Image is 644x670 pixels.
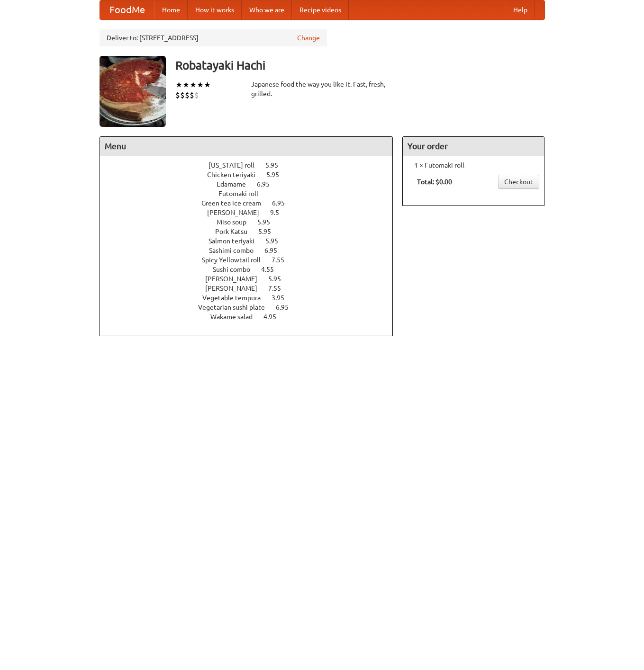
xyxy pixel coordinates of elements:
[498,175,539,189] a: Checkout
[213,266,291,273] a: Sushi combo 4.55
[202,256,270,264] span: Spicy Yellowtail roll
[100,0,154,19] a: FoodMe
[268,275,290,283] span: 5.95
[201,199,302,207] a: Green tea ice cream 6.95
[265,161,288,169] span: 5.95
[100,137,393,156] h4: Menu
[205,285,267,292] span: [PERSON_NAME]
[209,247,263,254] span: Sashimi combo
[175,80,182,90] li: ★
[202,294,270,302] span: Vegetable tempura
[188,0,242,19] a: How it works
[202,256,302,264] a: Spicy Yellowtail roll 7.55
[217,218,288,226] a: Miso soup 5.95
[207,171,297,179] a: Chicken teriyaki 5.95
[218,190,285,197] a: Futomaki roll
[201,199,271,207] span: Green tea ice cream
[204,80,211,90] li: ★
[264,247,287,254] span: 6.95
[154,0,188,19] a: Home
[209,161,264,169] span: [US_STATE] roll
[417,178,452,186] b: Total: $0.00
[190,90,194,100] li: $
[217,180,255,188] span: Edamame
[276,304,298,311] span: 6.95
[197,80,204,90] li: ★
[100,56,166,127] img: angular.jpg
[185,90,190,100] li: $
[190,80,197,90] li: ★
[205,275,267,283] span: [PERSON_NAME]
[251,80,393,98] div: Japanese food the way you like it. Fast, fresh, grilled.
[194,90,199,100] li: $
[180,90,185,100] li: $
[207,209,297,216] a: [PERSON_NAME] 9.5
[198,304,306,311] a: Vegetarian sushi plate 6.95
[257,180,279,188] span: 6.95
[209,237,264,245] span: Salmon teriyaki
[263,313,286,321] span: 4.95
[506,0,535,19] a: Help
[210,313,294,321] a: Wakame salad 4.95
[408,161,539,170] li: 1 × Futomaki roll
[215,228,289,235] a: Pork Katsu 5.95
[205,285,299,292] a: [PERSON_NAME] 7.55
[209,161,296,169] a: [US_STATE] roll 5.95
[257,218,280,226] span: 5.95
[242,0,292,19] a: Who we are
[272,199,294,207] span: 6.95
[272,256,294,264] span: 7.55
[270,209,289,216] span: 9.5
[207,171,265,179] span: Chicken teriyaki
[207,209,269,216] span: [PERSON_NAME]
[215,228,257,235] span: Pork Katsu
[218,190,268,197] span: Futomaki roll
[175,56,545,75] h3: Robatayaki Hachi
[266,171,289,179] span: 5.95
[265,237,288,245] span: 5.95
[175,90,180,100] li: $
[100,29,327,46] div: Deliver to: [STREET_ADDRESS]
[202,294,302,302] a: Vegetable tempura 3.95
[182,80,190,90] li: ★
[198,304,274,311] span: Vegetarian sushi plate
[209,237,296,245] a: Salmon teriyaki 5.95
[292,0,349,19] a: Recipe videos
[272,294,294,302] span: 3.95
[217,218,256,226] span: Miso soup
[258,228,281,235] span: 5.95
[403,137,544,156] h4: Your order
[210,313,262,321] span: Wakame salad
[209,247,295,254] a: Sashimi combo 6.95
[213,266,260,273] span: Sushi combo
[268,285,290,292] span: 7.55
[261,266,283,273] span: 4.55
[217,180,287,188] a: Edamame 6.95
[205,275,299,283] a: [PERSON_NAME] 5.95
[297,33,320,43] a: Change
